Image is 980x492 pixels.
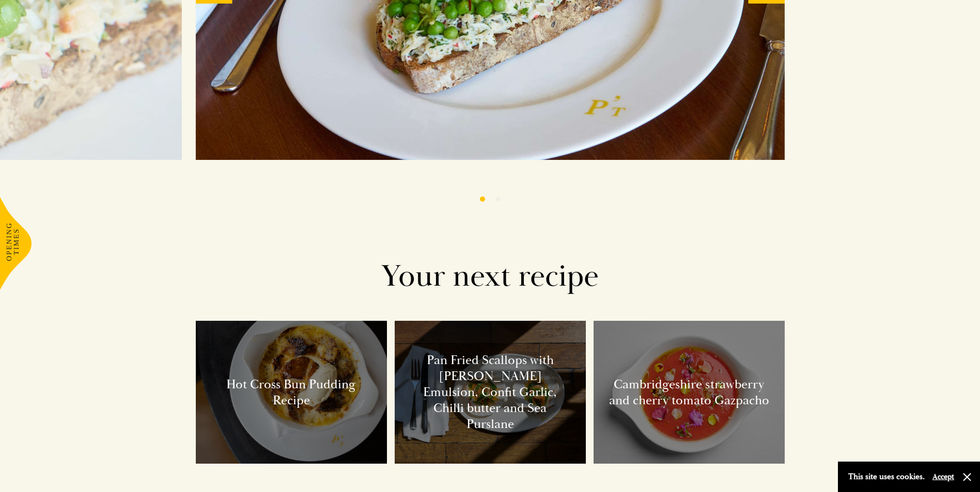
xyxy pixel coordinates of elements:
[196,321,387,464] a: Hot Cross Bun Pudding Recipe
[395,321,586,464] a: Pan Fried Scallops with [PERSON_NAME] Emulsion, Confit Garlic, Chilli butter and Sea Purslane
[196,258,785,295] h2: Your next recipe
[848,469,925,484] p: This site uses cookies.
[594,321,785,464] a: Cambridgeshire strawberry and cherry tomato Gazpacho
[932,472,954,482] button: Accept
[962,472,972,482] button: Close and accept
[495,196,501,202] span: Go to slide 2
[480,196,485,202] span: Go to slide 1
